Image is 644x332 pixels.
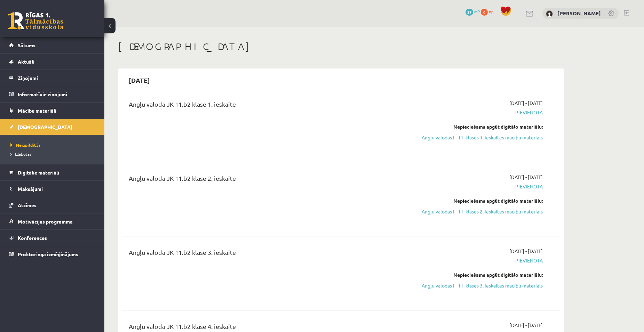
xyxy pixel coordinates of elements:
span: [DATE] - [DATE] [509,322,543,329]
legend: Maksājumi [18,181,96,197]
a: Sākums [9,37,96,53]
span: [DATE] - [DATE] [509,99,543,107]
span: Atzīmes [18,202,37,208]
a: Informatīvie ziņojumi [9,86,96,102]
legend: Ziņojumi [18,70,96,86]
div: Nepieciešams apgūt digitālo materiālu: [412,271,543,278]
a: Ziņojumi [9,70,96,86]
a: 37 mP [466,9,480,14]
span: Aktuāli [18,58,34,65]
a: Proktoringa izmēģinājums [9,246,96,262]
div: Angļu valoda JK 11.b2 klase 2. ieskaite [129,173,401,186]
span: Digitālie materiāli [18,169,59,176]
a: [PERSON_NAME] [557,10,601,17]
a: Aktuāli [9,54,96,70]
span: [DEMOGRAPHIC_DATA] [18,124,72,130]
h1: [DEMOGRAPHIC_DATA] [118,41,564,52]
h2: [DATE] [122,72,157,88]
span: xp [489,9,493,14]
a: [DEMOGRAPHIC_DATA] [9,119,96,135]
a: Digitālie materiāli [9,164,96,180]
a: Angļu valodas I - 11. klases 3. ieskaites mācību materiāls [412,282,543,289]
span: [DATE] - [DATE] [509,173,543,181]
span: Mācību materiāli [18,107,56,114]
span: Proktoringa izmēģinājums [18,251,78,257]
a: Izlabotās [10,151,97,157]
a: Angļu valodas I - 11. klases 2. ieskaites mācību materiāls [412,208,543,215]
legend: Informatīvie ziņojumi [18,86,96,102]
div: Angļu valoda JK 11.b2 klase 1. ieskaite [129,99,401,112]
span: Izlabotās [10,151,31,157]
span: Pievienota [412,257,543,264]
a: Konferences [9,230,96,246]
a: Motivācijas programma [9,213,96,229]
div: Nepieciešams apgūt digitālo materiālu: [412,123,543,130]
span: Motivācijas programma [18,218,73,225]
span: 37 [466,9,473,16]
a: Mācību materiāli [9,103,96,119]
span: Pievienota [412,109,543,116]
span: Neizpildītās [10,142,41,148]
span: 0 [481,9,488,16]
span: Sākums [18,42,35,48]
span: [DATE] - [DATE] [509,248,543,255]
a: Angļu valodas I - 11. klases 1. ieskaites mācību materiāls [412,134,543,141]
a: Neizpildītās [10,142,97,148]
img: Ieva Krūmiņa [546,10,553,17]
a: Maksājumi [9,181,96,197]
a: 0 xp [481,9,497,14]
div: Angļu valoda JK 11.b2 klase 3. ieskaite [129,248,401,260]
span: Pievienota [412,183,543,190]
span: Konferences [18,235,47,241]
a: Atzīmes [9,197,96,213]
a: Rīgas 1. Tālmācības vidusskola [8,12,63,30]
div: Nepieciešams apgūt digitālo materiālu: [412,197,543,204]
span: mP [474,9,480,14]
